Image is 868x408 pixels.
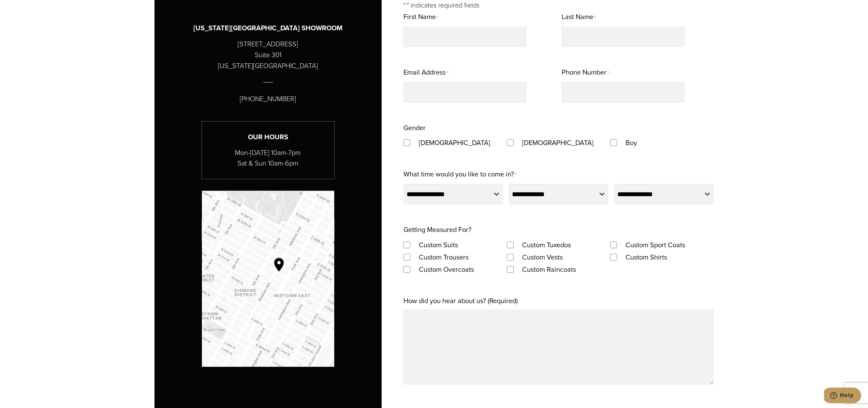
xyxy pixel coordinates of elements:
[403,223,471,236] legend: Getting Measured For?
[412,263,481,276] label: Custom Overcoats
[403,66,448,79] label: Email Address
[515,263,583,276] label: Custom Raincoats
[619,239,692,251] label: Custom Sport Coats
[403,168,516,181] label: What time would you like to come in?
[218,38,318,71] p: [STREET_ADDRESS] Suite 301 [US_STATE][GEOGRAPHIC_DATA]
[202,191,334,367] a: Map to Alan David Custom
[403,11,438,24] label: First Name
[202,191,334,367] img: Google map with pin showing Alan David location at Madison Avenue & 53rd Street NY
[403,122,426,134] legend: Gender
[619,251,674,263] label: Custom Shirts
[515,251,570,263] label: Custom Vests
[412,239,465,251] label: Custom Suits
[240,93,296,104] p: [PHONE_NUMBER]
[412,251,475,263] label: Custom Trousers
[562,66,609,79] label: Phone Number
[515,239,578,251] label: Custom Tuxedos
[403,295,518,307] label: How did you hear about us? (Required)
[412,137,497,149] label: [DEMOGRAPHIC_DATA]
[193,23,342,33] h3: [US_STATE][GEOGRAPHIC_DATA] SHOWROOM
[202,147,334,169] p: Mon-[DATE] 10am-7pm Sat & Sun 10am-6pm
[619,137,644,149] label: Boy
[562,11,596,24] label: Last Name
[202,132,334,142] h3: Our Hours
[515,137,600,149] label: [DEMOGRAPHIC_DATA]
[824,388,861,405] iframe: Opens a widget where you can chat to one of our agents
